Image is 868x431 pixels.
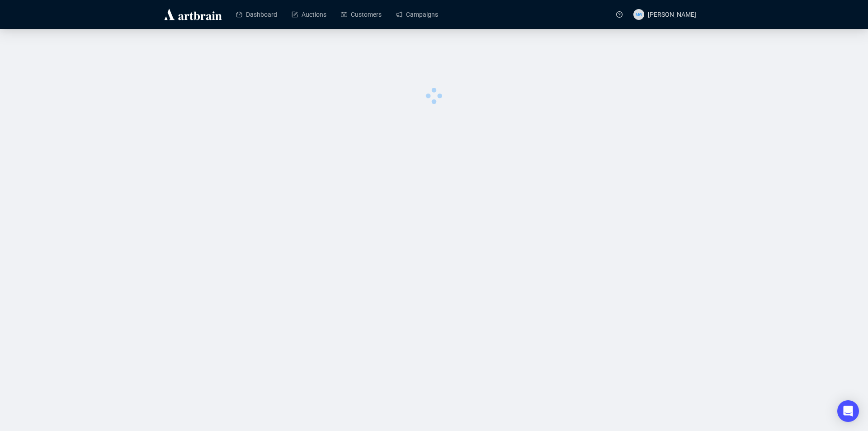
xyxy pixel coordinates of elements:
[616,11,623,18] span: question-circle
[837,400,859,422] div: Open Intercom Messenger
[648,11,696,18] span: [PERSON_NAME]
[292,3,326,26] a: Auctions
[341,3,382,26] a: Customers
[236,3,277,26] a: Dashboard
[636,11,642,18] span: MW
[396,3,438,26] a: Campaigns
[163,7,223,22] img: logo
